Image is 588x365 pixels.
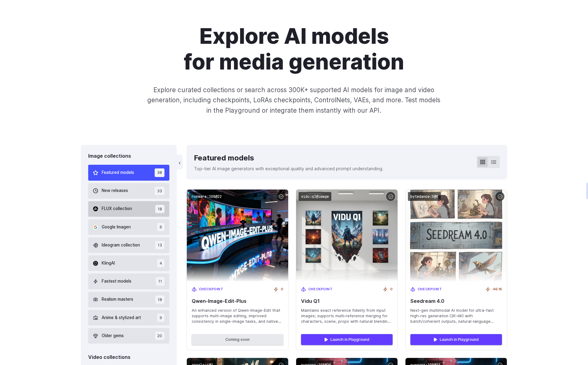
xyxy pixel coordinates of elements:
code: bytedance:5@0 [408,192,441,201]
button: Ideogram collection 13 [88,237,169,253]
span: Featured models [102,169,134,176]
img: Qwen-Image-Edit-Plus [187,190,288,282]
span: An enhanced version of Qwen-Image-Edit that supports multi-image editing, improved consistency in... [192,308,283,324]
span: Anime & stylized art [102,314,141,321]
span: 0 [281,287,283,292]
button: Anime & stylized art 9 [88,310,169,325]
span: 0 [390,287,393,292]
img: Seedream 4.0 [405,190,507,282]
span: Seedream 4.0 [410,298,502,304]
p: Explore curated collections or search across 300K+ supported AI models for image and video genera... [145,85,443,115]
button: ‹ [177,155,183,169]
span: 13 [155,241,164,249]
div: Featured models [194,152,383,164]
span: Fastest models [102,278,131,285]
span: Next-gen multimodal AI model for ultra-fast high-res generation (2K–4K) with batch/coherent outpu... [410,308,502,324]
span: KlingAI [102,260,115,267]
span: FLUX collection [102,205,132,212]
button: KlingAI 4 [88,255,169,271]
span: Qwen-Image-Edit-Plus [192,298,283,304]
p: Top-tier AI image generators with exceptional quality and advanced prompt understanding. [194,165,383,172]
span: Checkpoint [199,287,224,292]
div: Image collections [88,152,169,160]
h1: Explore AI models for media generation [123,23,465,75]
button: FLUX collection 18 [88,201,169,217]
div: Video collections [88,353,169,361]
span: Vidu Q1 [301,298,393,304]
span: Ideogram collection [102,242,140,249]
span: Realism masters [102,296,133,303]
button: New releases 33 [88,183,169,199]
span: Maintains exact reference fidelity from input images; supports multi‑reference merging for charac... [301,308,393,324]
span: 33 [155,187,164,195]
span: New releases [102,187,128,194]
code: runware:108@22 [189,192,224,201]
span: 18 [155,295,164,304]
span: Checkpoint [418,287,442,292]
span: 20 [155,332,164,340]
span: Checkpoint [308,287,333,292]
button: Older gems 20 [88,328,169,344]
img: Vidu Q1 [296,190,398,282]
button: Fastest models 11 [88,273,169,289]
a: Launch in Playground [410,334,502,345]
span: Older gems [102,333,124,339]
span: Google Imagen [102,224,131,231]
button: Google Imagen 6 [88,219,169,235]
span: 4 [157,259,164,267]
span: 18 [155,205,164,213]
span: 38 [155,168,164,177]
span: 9 [157,314,164,322]
button: Coming soon [192,334,283,345]
code: vidu:q1@image [299,192,331,201]
span: 46.1K [493,287,502,292]
button: Featured models 38 [88,165,169,180]
span: 11 [156,277,164,285]
span: 6 [157,223,164,231]
button: Realism masters 18 [88,292,169,307]
a: Launch in Playground [301,334,393,345]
